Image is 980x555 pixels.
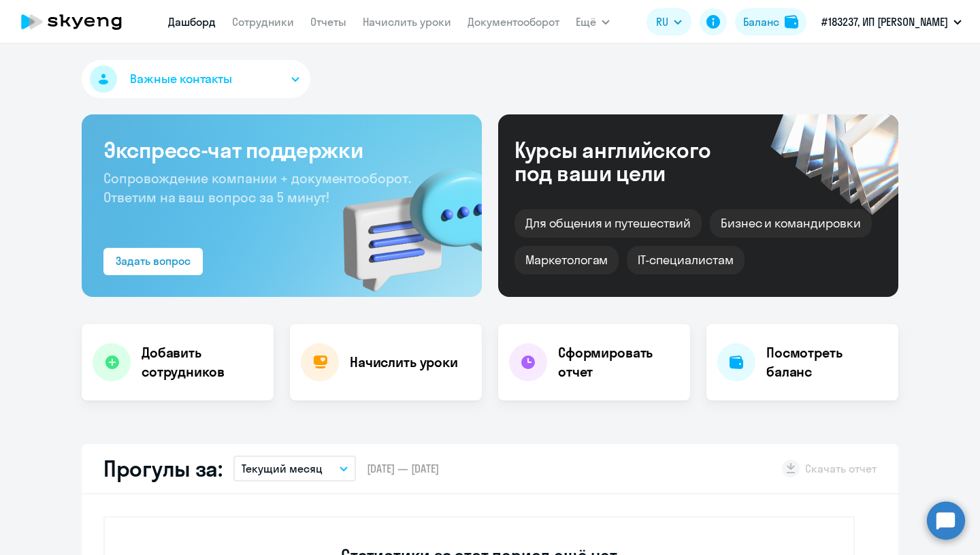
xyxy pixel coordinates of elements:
[116,253,191,269] div: Задать вопрос
[232,15,294,29] a: Сотрудники
[647,8,691,35] button: RU
[323,144,482,297] img: bg-img
[656,14,668,30] span: RU
[743,14,779,30] div: Баланс
[735,8,806,35] button: Балансbalance
[576,8,610,35] button: Ещё
[350,353,458,372] h4: Начислить уроки
[468,15,559,29] a: Документооборот
[363,15,451,29] a: Начислить уроки
[130,70,232,88] span: Важные контакты
[142,343,263,381] h4: Добавить сотрудников
[766,343,887,381] h4: Посмотреть баланс
[103,170,411,206] span: Сопровождение компании + документооборот. Ответим на ваш вопрос за 5 минут!
[627,246,744,274] div: IT-специалистам
[82,60,310,98] button: Важные контакты
[233,456,356,481] button: Текущий месяц
[785,15,798,29] img: balance
[514,138,747,185] div: Курсы английского под ваши цели
[168,15,216,29] a: Дашборд
[815,5,968,38] button: #183237, ИП [PERSON_NAME]
[576,14,596,30] span: Ещё
[103,136,460,163] h3: Экспресс-чат поддержки
[514,246,619,274] div: Маркетологам
[242,460,323,477] p: Текущий месяц
[103,248,203,275] button: Задать вопрос
[558,343,679,381] h4: Сформировать отчет
[367,461,439,476] span: [DATE] — [DATE]
[710,209,872,238] div: Бизнес и командировки
[514,209,702,238] div: Для общения и путешествий
[310,15,346,29] a: Отчеты
[103,455,223,482] h2: Прогулы за:
[821,14,948,30] p: #183237, ИП [PERSON_NAME]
